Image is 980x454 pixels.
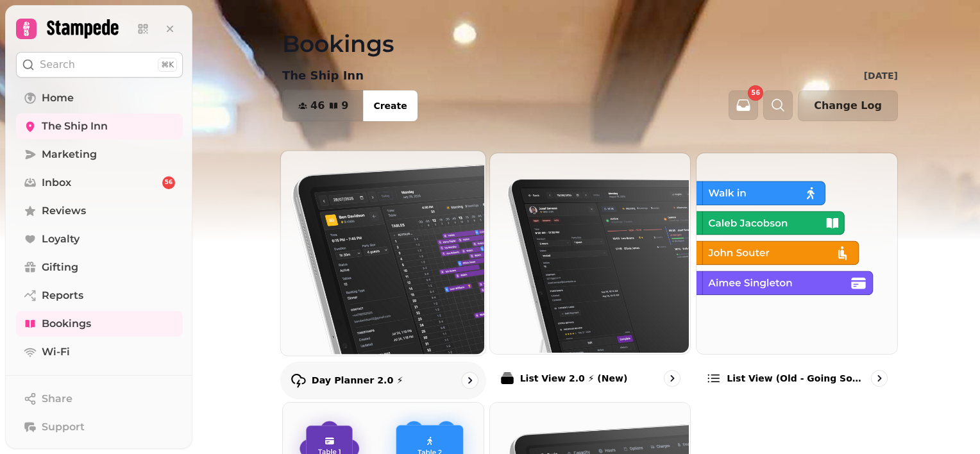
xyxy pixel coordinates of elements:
a: List view (Old - going soon)List view (Old - going soon) [696,153,898,397]
span: Reports [42,288,83,303]
p: Day Planner 2.0 ⚡ [312,374,403,387]
span: Wi-Fi [42,344,70,360]
span: Bookings [42,316,91,332]
img: List View 2.0 ⚡ (New) [489,152,689,353]
img: List view (Old - going soon) [695,152,896,353]
span: Loyalty [42,231,80,247]
svg: go to [873,372,886,385]
a: Wi-Fi [16,339,183,365]
button: 469 [283,90,364,121]
span: Support [42,419,85,435]
p: List View 2.0 ⚡ (New) [520,372,628,385]
button: Create [363,90,417,121]
p: List view (Old - going soon) [727,372,866,385]
svg: go to [463,374,476,387]
a: Bookings [16,311,183,337]
button: Support [16,414,183,440]
a: Loyalty [16,226,183,252]
p: The Ship Inn [282,67,364,85]
span: The Ship Inn [42,119,108,134]
button: Change Log [798,90,898,121]
p: Search [40,57,75,72]
div: ⌘K [158,58,177,72]
a: Reviews [16,198,183,224]
span: Change Log [814,101,882,111]
span: Inbox [42,175,71,190]
span: 56 [165,178,173,187]
a: The Ship Inn [16,113,183,139]
span: Gifting [42,260,78,275]
span: 46 [310,101,325,111]
button: Share [16,386,183,412]
a: Day Planner 2.0 ⚡Day Planner 2.0 ⚡ [280,150,486,399]
p: [DATE] [864,69,898,82]
img: Day Planner 2.0 ⚡ [280,149,484,354]
a: Reports [16,283,183,308]
svg: go to [666,372,679,385]
a: Marketing [16,142,183,167]
a: Inbox56 [16,170,183,196]
button: Search⌘K [16,52,183,78]
span: Create [373,101,407,110]
span: 9 [341,101,348,111]
a: Gifting [16,255,183,280]
a: List View 2.0 ⚡ (New)List View 2.0 ⚡ (New) [489,153,691,397]
a: Home [16,85,183,111]
span: Marketing [42,147,97,162]
span: Reviews [42,203,86,219]
span: 56 [751,90,760,96]
span: Share [42,391,72,407]
span: Home [42,90,74,106]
